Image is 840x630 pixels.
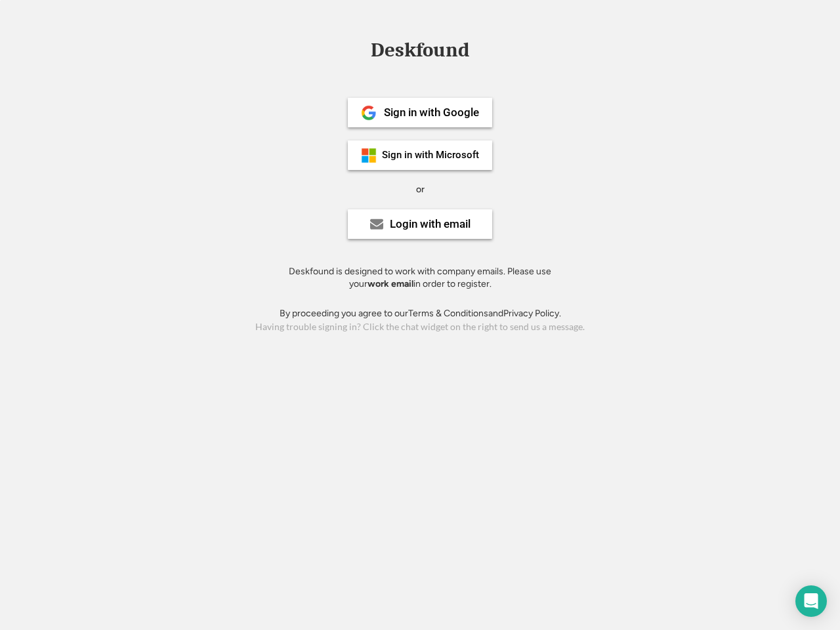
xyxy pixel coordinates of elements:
div: Deskfound is designed to work with company emails. Please use your in order to register. [272,265,568,291]
div: Sign in with Microsoft [382,150,479,160]
div: Open Intercom Messenger [795,585,827,617]
img: 1024px-Google__G__Logo.svg.png [361,105,377,121]
a: Privacy Policy. [503,308,561,319]
a: Terms & Conditions [408,308,488,319]
div: Login with email [390,219,471,230]
div: By proceeding you agree to our and [280,307,561,320]
strong: work email [367,278,413,289]
div: Deskfound [364,40,476,60]
div: Sign in with Google [384,107,479,118]
img: ms-symbollockup_mssymbol_19.png [361,148,377,163]
div: or [416,183,425,196]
